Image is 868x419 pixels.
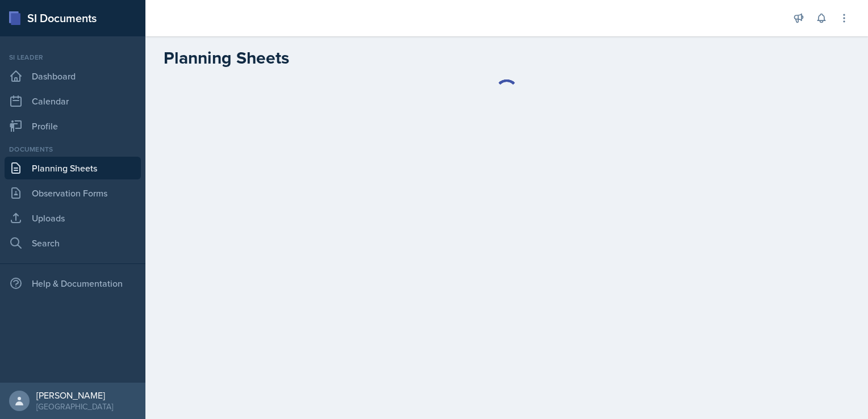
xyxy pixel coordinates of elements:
[5,232,141,254] a: Search
[5,207,141,229] a: Uploads
[164,48,289,68] h2: Planning Sheets
[5,90,141,112] a: Calendar
[36,389,113,401] div: [PERSON_NAME]
[5,272,141,295] div: Help & Documentation
[5,157,141,179] a: Planning Sheets
[5,52,141,62] div: Si leader
[5,144,141,154] div: Documents
[36,401,113,412] div: [GEOGRAPHIC_DATA]
[5,65,141,87] a: Dashboard
[5,182,141,204] a: Observation Forms
[5,115,141,137] a: Profile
